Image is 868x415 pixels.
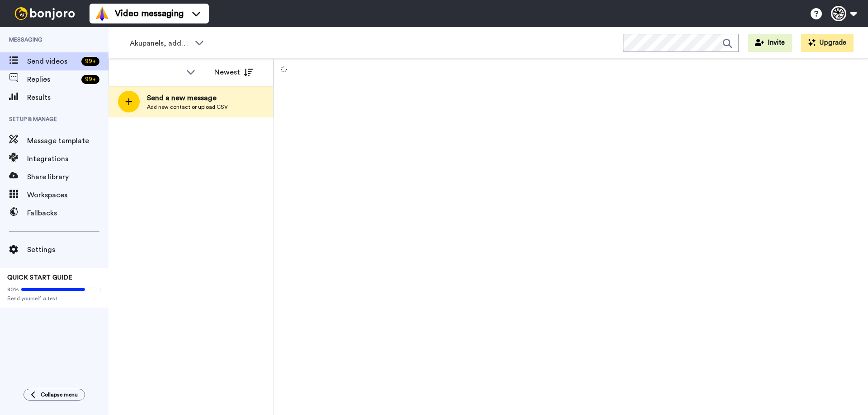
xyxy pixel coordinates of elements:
span: Send a new message [147,93,228,103]
span: Workspaces [27,190,108,201]
div: 99 + [81,57,99,66]
span: Send videos [27,56,78,67]
span: Message template [27,135,108,146]
span: Collapse menu [41,391,78,398]
button: Newest [208,63,259,81]
span: Video messaging [115,7,184,20]
span: QUICK START GUIDE [7,275,72,281]
span: Replies [27,74,78,85]
button: Upgrade [801,34,854,52]
span: Share library [27,172,108,182]
img: bj-logo-header-white.svg [11,7,79,20]
span: Send yourself a test [7,295,101,302]
span: Add new contact or upload CSV [147,103,228,111]
img: vm-color.svg [95,6,109,21]
span: Results [27,92,108,103]
span: 80% [7,286,19,293]
span: Integrations [27,154,108,164]
span: Akupanels, addons + CREATE [130,38,190,49]
button: Collapse menu [24,389,85,401]
div: 99 + [81,75,99,84]
span: Fallbacks [27,208,108,219]
span: Settings [27,244,108,255]
button: Invite [748,34,792,52]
